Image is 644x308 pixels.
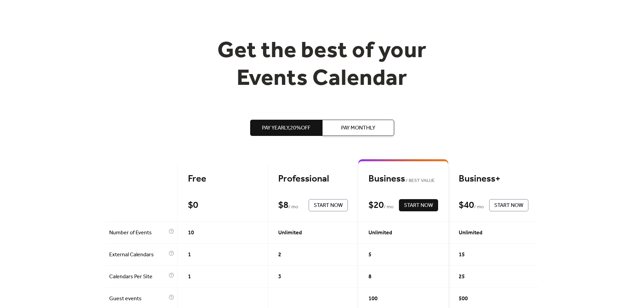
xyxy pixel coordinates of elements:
h1: Get the best of your Events Calendar [192,38,452,93]
span: Unlimited [278,229,302,237]
span: External Calendars [109,251,167,259]
span: Start Now [314,202,343,210]
button: Start Now [399,199,438,211]
div: Free [188,173,258,185]
span: 2 [278,251,281,259]
span: / mo [288,203,298,211]
div: $ 0 [188,199,198,211]
span: 5 [368,251,372,259]
div: Business [368,173,438,185]
div: $ 20 [368,199,384,211]
span: Start Now [404,202,433,210]
span: Unlimited [459,229,482,237]
span: / mo [384,203,393,211]
span: 8 [368,273,372,281]
span: BEST VALUE [405,177,435,185]
span: Guest events [109,295,167,303]
div: Business+ [459,173,528,185]
span: 1 [188,251,191,259]
span: 25 [459,273,465,281]
div: Professional [278,173,348,185]
span: Pay Yearly, 20% off [262,124,310,132]
span: Number of Events [109,229,167,237]
div: $ 40 [459,199,474,211]
span: 100 [368,295,378,303]
span: 10 [188,229,194,237]
span: 3 [278,273,281,281]
div: $ 8 [278,199,288,211]
span: Start Now [494,202,523,210]
span: Pay Monthly [341,124,375,132]
button: Start Now [309,199,348,211]
span: Unlimited [368,229,392,237]
span: 1 [188,273,191,281]
span: / mo [474,203,484,211]
button: Pay Monthly [322,120,394,136]
span: 15 [459,251,465,259]
button: Start Now [489,199,528,211]
span: 500 [459,295,468,303]
button: Pay Yearly,20%off [250,120,322,136]
span: Calendars Per Site [109,273,167,281]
